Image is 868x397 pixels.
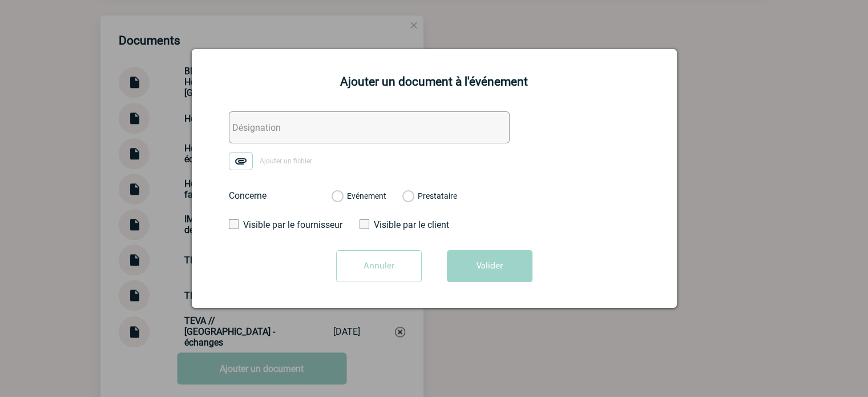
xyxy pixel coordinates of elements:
input: Désignation [229,111,510,143]
h2: Ajouter un document à l'événement [206,75,663,89]
label: Evénement [332,191,342,202]
input: Annuler [336,250,422,282]
label: Concerne [229,190,320,201]
label: Prestataire [402,191,413,202]
span: Ajouter un fichier [260,158,312,166]
button: Valider [447,250,532,282]
label: Visible par le fournisseur [229,219,334,230]
label: Visible par le client [360,219,465,230]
